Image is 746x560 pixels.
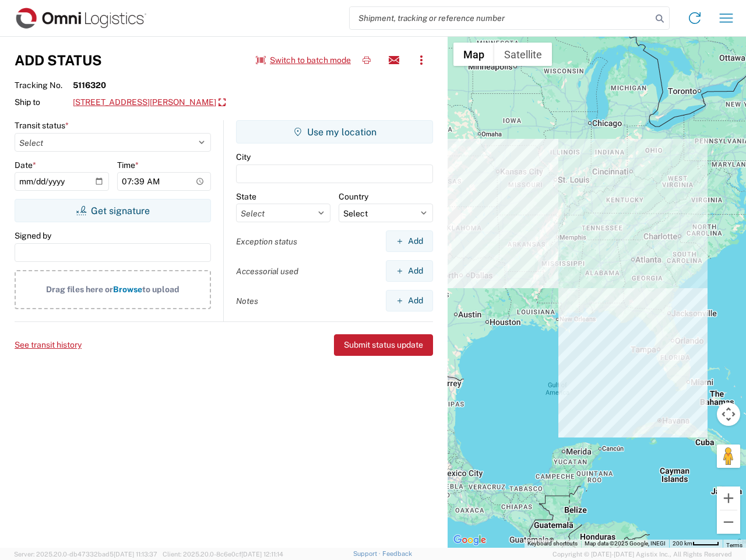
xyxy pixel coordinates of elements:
label: Country [339,191,368,202]
a: Support [353,550,382,557]
h3: Add Status [15,52,102,69]
button: Map camera controls [717,402,740,426]
span: Browse [113,285,142,294]
span: Copyright © [DATE]-[DATE] Agistix Inc., All Rights Reserved [553,549,732,559]
img: Google [451,533,489,548]
button: See transit history [15,335,82,355]
span: Drag files here or [46,285,113,294]
button: Zoom in [717,487,740,510]
label: Accessorial used [236,266,298,276]
span: Client: 2025.20.0-8c6e0cf [163,551,283,558]
a: Open this area in Google Maps (opens a new window) [451,533,489,548]
input: Shipment, tracking or reference number [350,7,652,29]
button: Zoom out [717,510,740,534]
button: Use my location [236,120,433,143]
strong: 5116320 [73,80,106,90]
label: Exception status [236,236,297,247]
button: Drag Pegman onto the map to open Street View [717,444,740,468]
label: Time [117,160,139,170]
span: [DATE] 12:11:14 [241,551,283,558]
span: Tracking No. [15,80,73,90]
button: Switch to batch mode [256,51,351,70]
a: Feedback [382,550,412,557]
button: Show satellite imagery [494,43,552,66]
span: 200 km [673,540,692,547]
button: Get signature [15,199,211,222]
span: Server: 2025.20.0-db47332bad5 [14,551,157,558]
span: Map data ©2025 Google, INEGI [585,540,666,547]
label: Signed by [15,230,51,241]
label: Transit status [15,120,69,131]
label: City [236,152,251,162]
span: to upload [142,285,180,294]
span: [DATE] 11:13:37 [114,551,157,558]
button: Show street map [453,43,494,66]
button: Add [386,230,433,252]
a: Terms [726,542,743,548]
label: Date [15,160,36,170]
button: Add [386,260,433,282]
a: [STREET_ADDRESS][PERSON_NAME] [73,93,226,113]
label: Notes [236,296,258,306]
button: Keyboard shortcuts [527,540,578,548]
span: Ship to [15,97,73,107]
label: State [236,191,256,202]
button: Add [386,290,433,311]
button: Map Scale: 200 km per 42 pixels [669,540,723,548]
button: Submit status update [334,334,433,356]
